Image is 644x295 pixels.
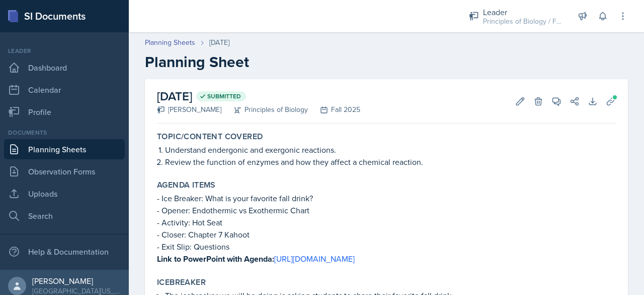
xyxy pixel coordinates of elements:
[483,16,563,27] div: Principles of Biology / Fall 2025
[157,192,616,204] p: - Ice Breaker: What is your favorite fall drink?
[4,102,125,122] a: Profile
[157,204,616,216] p: - Opener: Endothermic vs Exothermic Chart
[207,92,241,100] span: Submitted
[157,253,274,265] strong: Link to PowerPoint with Agenda:
[165,156,616,168] p: Review the function of enzymes and how they affect a chemical reaction.
[157,241,616,253] p: - Exit Slip: Questions
[4,57,125,78] a: Dashboard
[221,104,308,115] div: Principles of Biology
[157,277,206,287] label: Icebreaker
[157,132,263,142] label: Topic/Content Covered
[165,144,616,156] p: Understand endergonic and exergonic reactions.
[4,206,125,226] a: Search
[4,128,125,137] div: Documents
[483,6,563,18] div: Leader
[4,242,125,262] div: Help & Documentation
[157,87,360,105] h2: [DATE]
[157,180,216,190] label: Agenda items
[145,37,195,48] a: Planning Sheets
[145,53,628,71] h2: Planning Sheet
[209,37,229,48] div: [DATE]
[4,161,125,182] a: Observation Forms
[4,139,125,159] a: Planning Sheets
[4,80,125,100] a: Calendar
[308,104,360,115] div: Fall 2025
[157,228,616,241] p: - Closer: Chapter 7 Kahoot
[32,276,121,286] div: [PERSON_NAME]
[157,104,221,115] div: [PERSON_NAME]
[4,184,125,204] a: Uploads
[157,216,616,228] p: - Activity: Hot Seat
[4,46,125,55] div: Leader
[274,253,355,264] a: [URL][DOMAIN_NAME]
